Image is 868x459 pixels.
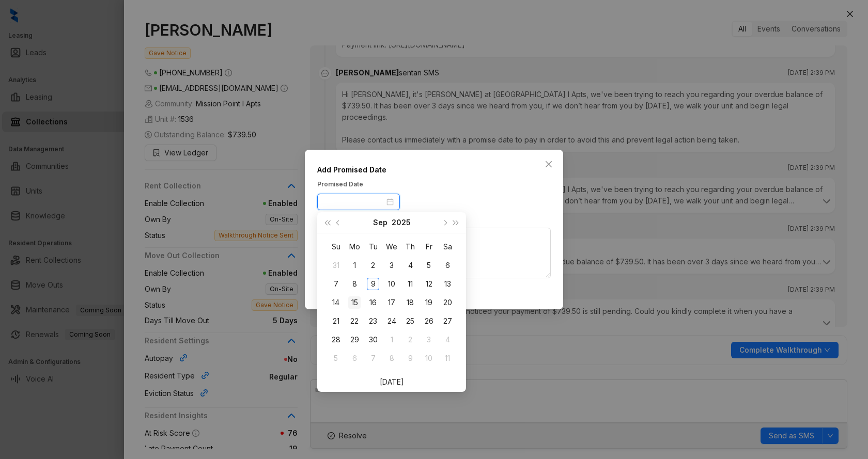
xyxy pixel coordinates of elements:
td: 2025-10-04 [438,330,457,349]
div: 9 [404,352,416,365]
th: Tu [364,238,382,256]
div: 22 [348,315,361,327]
div: 12 [423,278,435,290]
td: 2025-09-27 [438,312,457,330]
td: 2025-09-22 [345,312,364,330]
td: 2025-09-25 [401,312,420,330]
button: super-prev-year [321,212,333,233]
td: 2025-09-20 [438,293,457,312]
td: 2025-10-07 [364,349,382,368]
div: 8 [348,278,361,290]
div: 7 [367,352,379,365]
div: 26 [423,315,435,327]
th: Sa [438,238,457,256]
span: Add Promised Date [317,164,551,176]
td: 2025-09-06 [438,256,457,275]
div: 7 [330,278,342,290]
div: 10 [423,352,435,365]
div: 18 [404,296,416,309]
a: [DATE] [380,377,404,386]
td: 2025-09-02 [364,256,382,275]
div: 3 [385,259,398,272]
td: 2025-09-09 [364,275,382,293]
div: 11 [441,352,454,365]
td: 2025-09-21 [327,312,345,330]
td: 2025-08-31 [327,256,345,275]
div: 20 [441,296,454,309]
div: 1 [348,259,361,272]
td: 2025-09-07 [327,275,345,293]
td: 2025-09-28 [327,330,345,349]
td: 2025-10-03 [420,330,438,349]
div: 14 [330,296,342,309]
span: Promised Date [317,180,551,189]
th: We [382,238,401,256]
div: 24 [385,315,398,327]
td: 2025-10-01 [382,330,401,349]
td: 2025-09-30 [364,330,382,349]
span: close [545,160,553,168]
td: 2025-10-05 [327,349,345,368]
div: 19 [423,296,435,309]
td: 2025-09-12 [420,275,438,293]
div: 2 [404,334,416,346]
button: super-next-year [451,212,462,233]
div: 6 [348,352,361,365]
div: 15 [348,296,361,309]
td: 2025-09-14 [327,293,345,312]
div: 9 [367,278,379,290]
button: next-year [439,212,450,233]
div: 11 [404,278,416,290]
th: Su [327,238,345,256]
div: 31 [330,259,342,272]
td: 2025-10-08 [382,349,401,368]
div: 8 [385,352,398,365]
td: 2025-09-15 [345,293,364,312]
div: 30 [367,334,379,346]
td: 2025-10-06 [345,349,364,368]
td: 2025-09-11 [401,275,420,293]
td: 2025-09-23 [364,312,382,330]
td: 2025-09-16 [364,293,382,312]
div: 23 [367,315,379,327]
th: Mo [345,238,364,256]
div: 2 [367,259,379,272]
div: 21 [330,315,342,327]
th: Fr [420,238,438,256]
td: 2025-09-26 [420,312,438,330]
td: 2025-09-10 [382,275,401,293]
div: 5 [423,259,435,272]
div: 4 [441,334,454,346]
td: 2025-09-08 [345,275,364,293]
button: Close [540,156,557,172]
div: 13 [441,278,454,290]
th: Th [401,238,420,256]
td: 2025-09-03 [382,256,401,275]
td: 2025-09-17 [382,293,401,312]
td: 2025-10-11 [438,349,457,368]
td: 2025-09-19 [420,293,438,312]
td: 2025-09-13 [438,275,457,293]
td: 2025-09-29 [345,330,364,349]
div: 5 [330,352,342,365]
td: 2025-09-18 [401,293,420,312]
div: 27 [441,315,454,327]
div: 29 [348,334,361,346]
td: 2025-09-01 [345,256,364,275]
div: 6 [441,259,454,272]
div: 4 [404,259,416,272]
button: prev-year [333,212,344,233]
td: 2025-10-02 [401,330,420,349]
div: 17 [385,296,398,309]
div: 16 [367,296,379,309]
button: month panel [373,212,388,233]
button: year panel [392,212,411,233]
td: 2025-10-09 [401,349,420,368]
td: 2025-09-05 [420,256,438,275]
div: 1 [385,334,398,346]
td: 2025-09-24 [382,312,401,330]
div: 3 [423,334,435,346]
div: 10 [385,278,398,290]
div: 28 [330,334,342,346]
td: 2025-10-10 [420,349,438,368]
